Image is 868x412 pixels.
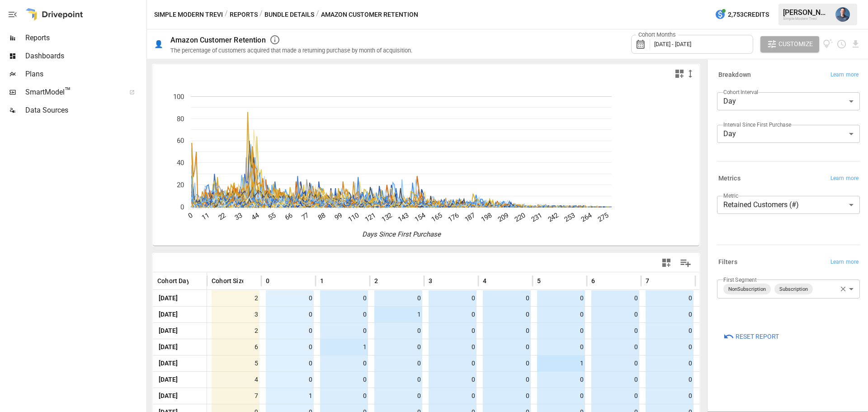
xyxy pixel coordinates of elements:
[483,388,531,404] span: 0
[760,36,819,52] button: Customize
[266,323,314,339] span: 0
[717,92,860,110] div: Day
[717,125,860,143] div: Day
[374,323,422,339] span: 0
[429,290,476,306] span: 0
[591,388,639,404] span: 0
[267,211,277,222] text: 55
[266,355,314,371] span: 0
[830,258,859,267] span: Learn more
[711,6,773,23] button: 2,753Credits
[320,355,368,371] span: 0
[177,159,184,167] text: 40
[496,211,510,224] text: 209
[283,211,294,222] text: 66
[320,276,324,285] span: 1
[266,276,269,285] span: 0
[483,355,531,371] span: 0
[830,174,859,183] span: Learn more
[266,339,314,355] span: 0
[783,8,830,17] div: [PERSON_NAME]
[447,211,460,224] text: 176
[217,211,227,222] text: 22
[542,275,554,287] button: Sort
[250,211,261,222] text: 44
[537,290,585,306] span: 0
[718,257,737,267] h6: Filters
[717,196,860,214] div: Retained Customers (#)
[157,290,179,306] span: [DATE]
[429,388,476,404] span: 0
[212,290,259,306] span: 2
[25,51,145,62] span: Dashboards
[379,275,392,287] button: Sort
[212,307,259,322] span: 3
[154,40,163,48] div: 👤
[374,339,422,355] span: 0
[180,203,184,211] text: 0
[25,33,145,43] span: Reports
[835,7,850,22] img: Mike Beckham
[157,388,179,404] span: [DATE]
[230,9,258,20] button: Reports
[530,211,543,224] text: 231
[723,88,758,96] label: Cohort Interval
[212,388,259,404] span: 7
[212,276,245,285] span: Cohort Size
[429,339,476,355] span: 0
[362,230,441,238] text: Days Since First Purchase
[483,276,486,285] span: 4
[836,39,847,49] button: Schedule report
[483,339,531,355] span: 0
[429,372,476,388] span: 0
[320,323,368,339] span: 0
[259,9,263,20] div: /
[646,339,693,355] span: 0
[433,275,446,287] button: Sort
[646,290,693,306] span: 0
[830,2,855,27] button: Mike Beckham
[537,323,585,339] span: 0
[363,211,377,224] text: 121
[347,211,360,224] text: 110
[636,31,678,39] label: Cohort Months
[591,372,639,388] span: 0
[596,275,609,287] button: Sort
[537,372,585,388] span: 0
[413,211,427,223] text: 154
[380,211,394,224] text: 132
[157,355,179,371] span: [DATE]
[212,372,259,388] span: 4
[25,87,119,98] span: SmartModel
[266,372,314,388] span: 0
[177,137,184,145] text: 60
[463,211,477,224] text: 187
[157,372,179,388] span: [DATE]
[189,275,202,287] button: Sort
[212,323,259,339] span: 2
[430,211,443,224] text: 165
[157,323,179,339] span: [DATE]
[170,47,412,54] div: The percentage of customers acquired that made a returning purchase by month of acquisition.
[718,70,751,80] h6: Breakdown
[650,275,663,287] button: Sort
[154,9,223,20] button: Simple Modern Trevi
[200,211,211,222] text: 11
[300,211,311,222] text: 77
[537,307,585,322] span: 0
[675,253,696,273] button: Manage Columns
[374,307,422,322] span: 1
[25,105,145,116] span: Data Sources
[187,211,194,220] text: 0
[320,290,368,306] span: 0
[591,323,639,339] span: 0
[591,339,639,355] span: 0
[320,339,368,355] span: 1
[646,276,649,285] span: 7
[264,9,314,20] button: Bundle Details
[374,372,422,388] span: 0
[153,83,693,246] svg: A chart.
[823,36,833,52] button: View documentation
